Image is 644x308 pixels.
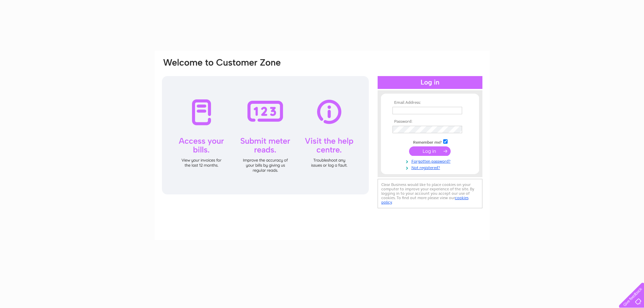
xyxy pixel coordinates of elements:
a: Not registered? [392,164,469,170]
input: Submit [409,146,451,156]
th: Email Address: [391,100,469,105]
td: Remember me? [391,138,469,145]
div: Clear Business would like to place cookies on your computer to improve your experience of the sit... [378,179,482,208]
a: cookies policy [381,195,469,205]
th: Password: [391,119,469,124]
a: Forgotten password? [392,158,469,164]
